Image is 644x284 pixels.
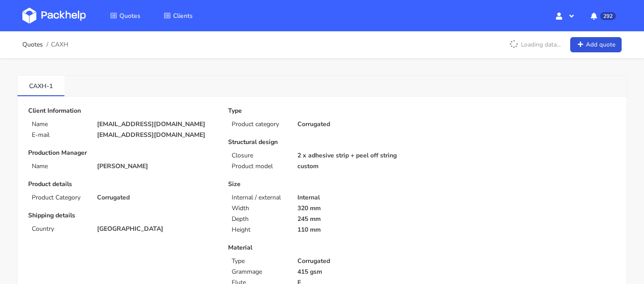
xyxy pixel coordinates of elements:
p: 320 mm [297,205,416,212]
img: Dashboard [22,8,86,24]
a: CAXH-1 [17,76,64,95]
p: Product model [232,163,286,170]
p: Corrugated [297,258,416,265]
p: Type [228,107,415,114]
p: Structural design [228,139,415,146]
a: Quotes [22,41,43,48]
p: [EMAIL_ADDRESS][DOMAIN_NAME] [97,121,216,128]
p: [PERSON_NAME] [97,163,216,170]
p: Shipping details [28,212,216,219]
nav: breadcrumb [22,36,68,54]
a: Quotes [99,8,151,24]
p: Client Information [28,107,216,114]
p: 245 mm [297,216,416,223]
span: Quotes [119,12,140,20]
p: Material [228,244,415,251]
a: Add quote [570,37,622,53]
p: Grammage [232,268,286,276]
p: 2 x adhesive strip + peel off string [297,152,416,159]
p: Name [32,163,86,170]
p: Depth [232,216,286,223]
p: Corrugated [97,194,216,201]
p: [GEOGRAPHIC_DATA] [97,225,216,233]
p: Product Category [32,194,86,201]
p: 415 gsm [297,268,416,276]
p: Internal [297,194,416,201]
button: 292 [584,8,622,24]
p: Type [232,258,286,265]
span: 292 [600,12,616,20]
p: Country [32,225,86,233]
p: Height [232,226,286,233]
p: Loading data... [505,37,565,52]
p: Corrugated [297,121,416,128]
p: Product details [28,181,216,188]
p: Size [228,181,415,188]
p: E-mail [32,131,86,139]
p: [EMAIL_ADDRESS][DOMAIN_NAME] [97,131,216,139]
p: Product category [232,121,286,128]
span: CAXH [51,41,68,48]
p: Production Manager [28,149,216,157]
p: Closure [232,152,286,159]
a: Clients [153,8,203,24]
p: 110 mm [297,226,416,233]
span: Clients [173,12,193,20]
p: Name [32,121,86,128]
p: Width [232,205,286,212]
p: custom [297,163,416,170]
p: Internal / external [232,194,286,201]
